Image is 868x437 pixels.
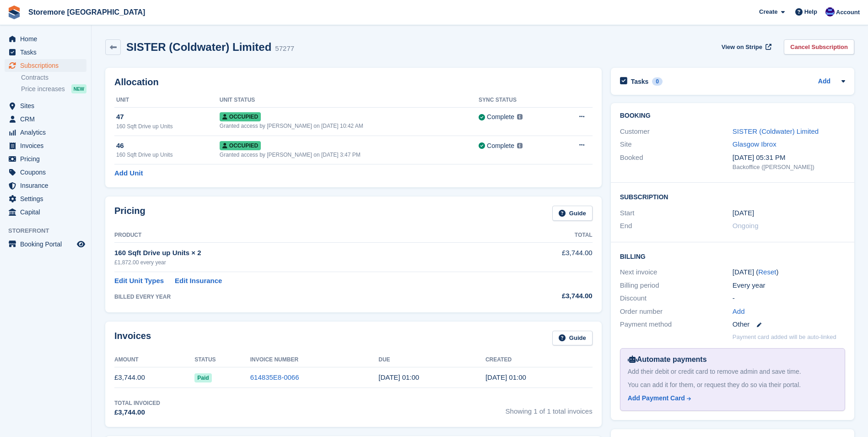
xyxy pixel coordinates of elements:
[378,373,419,381] time: 2024-10-17 00:00:00 UTC
[631,77,649,86] h2: Tasks
[21,84,86,94] a: Price increases NEW
[114,258,487,267] div: £1,872.00 every year
[75,239,86,250] a: Preview store
[733,333,836,342] p: Payment card added will be auto-linked
[628,393,834,403] a: Add Payment Card
[733,293,845,304] div: -
[20,33,75,45] span: Home
[5,33,86,45] a: menu
[20,126,75,139] span: Analytics
[620,153,733,172] div: Booked
[114,293,487,301] div: BILLED EVERY YEAR
[5,192,86,205] a: menu
[628,354,837,365] div: Automate payments
[5,59,86,72] a: menu
[126,41,271,53] h2: SISTER (Coldwater) Limited
[628,380,837,390] div: You can add it for them, or request they do so via their portal.
[733,306,745,317] a: Add
[733,208,754,218] time: 2024-10-16 00:00:00 UTC
[620,112,845,120] h2: Booking
[620,221,733,231] div: End
[21,85,65,93] span: Price increases
[506,399,593,418] span: Showing 1 of 1 total invoices
[116,141,220,151] div: 46
[487,243,593,272] td: £3,744.00
[220,93,479,108] th: Unit Status
[194,373,211,382] span: Paid
[114,331,151,346] h2: Invoices
[275,44,294,54] div: 57277
[116,112,220,122] div: 47
[733,319,845,330] div: Other
[114,168,143,179] a: Add Unit
[5,139,86,152] a: menu
[220,141,261,150] span: Occupied
[487,291,593,301] div: £3,744.00
[116,151,220,159] div: 160 Sqft Drive up Units
[517,143,523,148] img: icon-info-grey-7440780725fd019a000dd9b08b2336e03edf1995a4989e88bcd33f0948082b44.svg
[114,93,220,108] th: Unit
[220,151,479,159] div: Granted access by [PERSON_NAME] on [DATE] 3:47 PM
[620,306,733,317] div: Order number
[804,7,817,16] span: Help
[20,238,75,251] span: Booking Portal
[8,226,91,235] span: Storefront
[733,267,845,278] div: [DATE] ( )
[517,114,523,120] img: icon-info-grey-7440780725fd019a000dd9b08b2336e03edf1995a4989e88bcd33f0948082b44.svg
[20,166,75,179] span: Coupons
[20,99,75,112] span: Sites
[487,141,514,151] div: Complete
[20,179,75,192] span: Insurance
[114,206,146,221] h2: Pricing
[733,222,759,229] span: Ongoing
[378,353,485,367] th: Due
[620,267,733,278] div: Next invoice
[733,153,845,163] div: [DATE] 05:31 PM
[5,126,86,139] a: menu
[552,206,593,221] a: Guide
[20,153,75,165] span: Pricing
[114,353,194,367] th: Amount
[5,166,86,179] a: menu
[479,93,558,108] th: Sync Status
[5,238,86,251] a: menu
[21,73,86,82] a: Contracts
[784,39,854,55] a: Cancel Subscription
[620,251,845,261] h2: Billing
[5,153,86,165] a: menu
[487,112,514,122] div: Complete
[620,208,733,218] div: Start
[5,179,86,192] a: menu
[250,353,379,367] th: Invoice Number
[485,373,526,381] time: 2024-10-16 00:00:10 UTC
[114,228,487,243] th: Product
[485,353,593,367] th: Created
[5,99,86,112] a: menu
[20,206,75,218] span: Capital
[733,140,776,148] a: Glasgow Ibrox
[620,192,845,201] h2: Subscription
[628,367,837,377] div: Add their debit or credit card to remove admin and save time.
[114,276,164,286] a: Edit Unit Types
[818,76,830,87] a: Add
[114,367,194,388] td: £3,744.00
[722,43,762,52] span: View on Stripe
[620,319,733,330] div: Payment method
[620,126,733,137] div: Customer
[628,393,685,403] div: Add Payment Card
[20,46,75,59] span: Tasks
[220,112,261,121] span: Occupied
[733,127,819,135] a: SISTER (Coldwater) Limited
[620,139,733,150] div: Site
[652,77,663,86] div: 0
[733,280,845,291] div: Every year
[114,399,160,407] div: Total Invoiced
[5,46,86,59] a: menu
[25,5,149,20] a: Storemore [GEOGRAPHIC_DATA]
[20,59,75,72] span: Subscriptions
[175,276,222,286] a: Edit Insurance
[20,113,75,126] span: CRM
[194,353,250,367] th: Status
[759,7,777,16] span: Create
[758,268,776,276] a: Reset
